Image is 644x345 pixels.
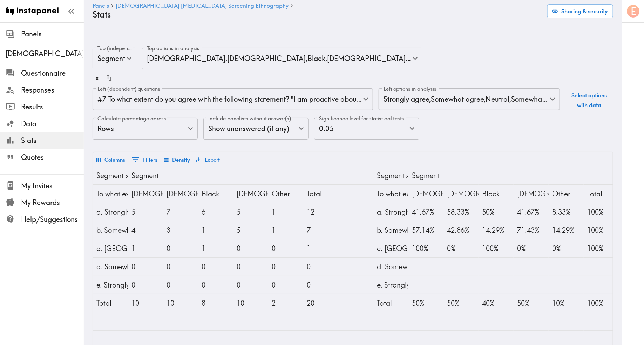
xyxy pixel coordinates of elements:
[93,9,542,20] h4: Stats
[517,294,545,312] div: 50%
[131,239,160,257] div: 1
[626,4,640,18] button: E
[552,185,580,203] div: Other
[307,185,335,203] div: Total
[147,45,199,52] label: Top options in analysis
[167,239,195,257] div: 0
[202,203,230,221] div: 6
[202,185,230,203] div: Black
[447,221,475,239] div: 42.86%
[237,203,265,221] div: 5
[377,239,405,257] div: c. Neutral
[587,221,615,239] div: 100%
[377,185,405,203] div: To what extent do you agree with the following statement? "I am proactive about my health and wel...
[96,221,124,239] div: b. Somewhat agree
[547,4,613,18] button: Sharing & security
[517,203,545,221] div: 41.67%
[377,294,405,312] div: Total
[167,185,195,203] div: 51-60 years old
[94,154,127,166] button: Select columns
[307,203,335,221] div: 12
[307,294,335,312] div: 20
[447,203,475,221] div: 58.33%
[93,3,109,9] a: Panels
[131,294,160,312] div: 10
[587,239,615,257] div: 100%
[377,203,405,221] div: a. Strongly agree
[21,181,84,191] span: My Invites
[167,294,195,312] div: 10
[377,276,405,294] div: e. Strongly disagree
[272,294,300,312] div: 2
[482,185,510,203] div: Black
[202,221,230,239] div: 1
[21,102,84,112] span: Results
[307,239,335,257] div: 1
[517,221,545,239] div: 71.43%
[203,118,309,140] div: Show unanswered (if any)
[21,198,84,208] span: My Rewards
[208,115,291,122] label: Include panelists without answer(s)
[237,294,265,312] div: 10
[21,29,84,39] span: Panels
[116,3,289,9] a: [DEMOGRAPHIC_DATA] [MEDICAL_DATA] Screening Ethnography
[379,88,560,110] div: Strongly agree , Somewhat agree , Neutral , Somewhat disagree , Strongly disagree
[272,203,300,221] div: 1
[202,294,230,312] div: 8
[96,258,124,276] div: d. Somewhat disagree
[21,153,84,162] span: Quotes
[93,48,136,69] div: Segment
[272,239,300,257] div: 0
[307,276,335,294] div: 0
[131,185,160,203] div: 40-50 years old
[21,68,84,78] span: Questionnaire
[131,276,160,294] div: 0
[202,276,230,294] div: 0
[552,239,580,257] div: 0%
[377,221,405,239] div: b. Somewhat agree
[6,49,84,59] div: Male Prostate Cancer Screening Ethnography
[131,258,160,276] div: 0
[272,276,300,294] div: 0
[482,294,510,312] div: 40%
[412,294,440,312] div: 50%
[96,167,124,184] div: Segment x #7
[131,203,160,221] div: 5
[167,221,195,239] div: 3
[412,221,440,239] div: 57.14%
[97,115,166,122] label: Calculate percentage across
[307,258,335,276] div: 0
[237,185,265,203] div: Latino
[237,221,265,239] div: 5
[552,294,580,312] div: 10%
[412,239,440,257] div: 100%
[195,154,222,166] button: Export
[96,203,124,221] div: a. Strongly agree
[587,294,615,312] div: 100%
[93,88,373,110] div: #7 To what extent do you agree with the following statement? "I am proactive about my health and ...
[552,221,580,239] div: 14.29%
[96,185,124,203] div: To what extent do you agree with the following statement? "I am proactive about my health and wel...
[97,45,133,52] label: Top (independent) questions
[565,88,613,112] button: Select options with data
[21,119,84,129] span: Data
[377,167,405,184] div: Segment x #7 - % Totals by Row
[272,185,300,203] div: Other
[319,115,404,122] label: Significance level for statistical tests
[142,48,422,69] div: [DEMOGRAPHIC_DATA] , [DEMOGRAPHIC_DATA] , Black , [DEMOGRAPHIC_DATA] , Other
[21,136,84,146] span: Stats
[167,276,195,294] div: 0
[587,185,615,203] div: Total
[272,221,300,239] div: 1
[96,294,124,312] div: Total
[162,154,192,166] button: Density
[237,258,265,276] div: 0
[517,185,545,203] div: Latino
[517,239,545,257] div: 0%
[93,118,198,140] div: Rows
[384,85,437,93] label: Left options in analysis
[314,118,419,140] div: 0.05
[482,239,510,257] div: 100%
[482,221,510,239] div: 14.29%
[272,258,300,276] div: 0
